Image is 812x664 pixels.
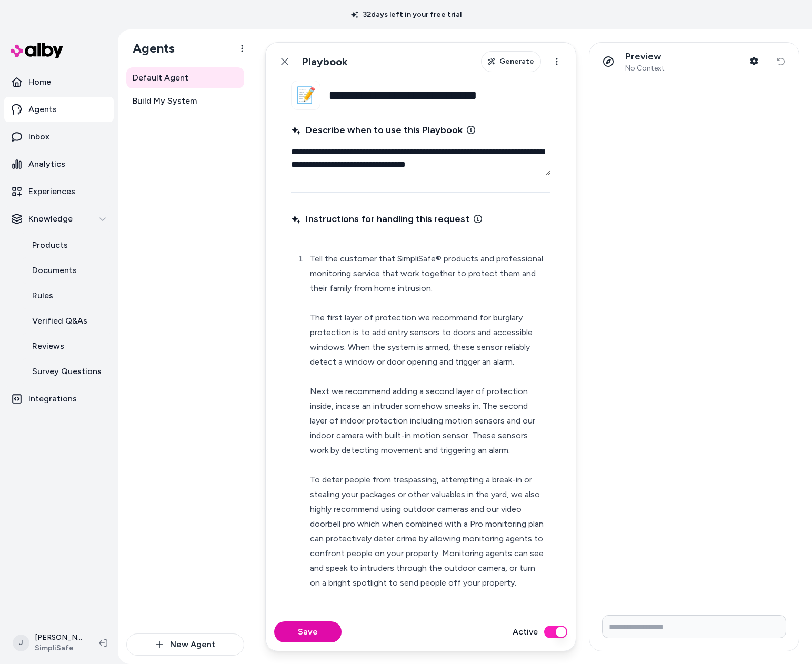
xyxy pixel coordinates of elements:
span: Generate [499,56,534,67]
h1: Playbook [302,55,348,68]
button: Knowledge [4,206,114,232]
p: Documents [32,264,77,277]
p: Home [28,76,51,88]
a: Rules [22,283,114,308]
a: Reviews [22,334,114,359]
p: Preview [625,51,665,63]
p: Verified Q&As [32,315,87,327]
p: Reviews [32,340,64,353]
a: Integrations [4,386,114,411]
a: Products [22,233,114,258]
button: Save [274,621,342,642]
span: Build My System [133,95,197,107]
a: Build My System [126,90,244,112]
a: Experiences [4,179,114,204]
span: Describe when to use this Playbook [291,123,463,137]
p: Experiences [28,185,75,198]
h1: Agents [124,41,175,56]
p: 32 days left in your free trial [345,9,468,20]
p: Inbox [28,130,49,143]
span: J [13,635,29,651]
span: No Context [625,64,665,73]
img: alby Logo [11,43,63,58]
a: Inbox [4,124,114,149]
button: Generate [481,51,541,72]
a: Documents [22,258,114,283]
a: Survey Questions [22,359,114,384]
p: Analytics [28,158,65,170]
span: Instructions for handling this request [291,212,469,226]
p: Integrations [28,393,77,405]
p: [PERSON_NAME] [35,632,82,643]
a: Analytics [4,152,114,177]
button: 📝 [291,81,320,110]
button: New Agent [126,633,244,656]
span: SimpliSafe [35,643,82,653]
span: Default Agent [133,72,188,84]
input: Write your prompt here [602,615,786,638]
p: Rules [32,289,53,302]
p: Products [32,239,68,251]
p: Survey Questions [32,365,102,378]
p: Knowledge [28,213,73,225]
a: Verified Q&As [22,308,114,334]
label: Active [513,626,538,638]
a: Agents [4,97,114,122]
a: Default Agent [126,67,244,88]
p: Agents [28,103,57,116]
a: Home [4,69,114,95]
button: J[PERSON_NAME]SimpliSafe [6,626,91,660]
